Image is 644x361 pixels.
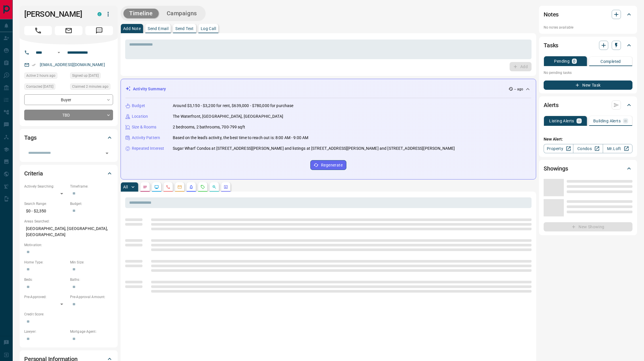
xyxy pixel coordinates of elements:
[24,206,67,216] p: $0 - $2,350
[173,124,245,130] p: 2 bedrooms, 2 bathrooms, 700-799 sqft
[544,162,632,175] div: Showings
[201,27,216,31] p: Log Call
[593,119,621,123] p: Building Alerts
[544,8,632,21] div: Notes
[24,133,36,142] h2: Tags
[72,73,99,78] span: Signed up [DATE]
[554,59,570,63] p: Pending
[24,83,67,91] div: Tue Jun 06 2023
[24,219,113,224] p: Areas Searched:
[544,164,568,173] h2: Showings
[24,312,113,317] p: Credit Score:
[177,185,182,189] svg: Emails
[544,25,632,30] p: No notes available
[544,38,632,52] div: Tasks
[24,72,67,81] div: Wed Aug 13 2025
[24,10,89,19] h1: [PERSON_NAME]
[24,131,113,145] div: Tags
[173,145,455,151] p: Sugar Wharf Condos at [STREET_ADDRESS][PERSON_NAME] and listings at [STREET_ADDRESS][PERSON_NAME]...
[544,41,558,50] h2: Tasks
[573,144,603,153] a: Condos
[85,26,113,35] span: Message
[161,9,203,18] button: Campaigns
[26,84,53,89] span: Contacted [DATE]
[143,185,147,189] svg: Notes
[166,185,170,189] svg: Calls
[24,201,67,206] p: Search Range:
[544,136,632,142] p: New Alert:
[24,224,113,240] p: [GEOGRAPHIC_DATA], [GEOGRAPHIC_DATA], [GEOGRAPHIC_DATA]
[154,185,159,189] svg: Lead Browsing Activity
[573,59,575,63] p: 0
[133,86,166,92] p: Activity Summary
[24,26,52,35] span: Call
[310,160,346,170] button: Regenerate
[544,98,632,112] div: Alerts
[24,167,113,180] div: Criteria
[544,144,573,153] a: Property
[70,201,113,206] p: Budget:
[132,135,160,141] p: Activity Pattern
[200,185,205,189] svg: Requests
[123,9,159,18] button: Timeline
[24,110,113,120] div: TBD
[514,87,523,92] p: -- ago
[173,113,283,119] p: The Waterfront, [GEOGRAPHIC_DATA], [GEOGRAPHIC_DATA]
[72,84,108,89] span: Claimed 2 minutes ago
[70,184,113,189] p: Timeframe:
[600,59,621,63] p: Completed
[549,119,574,123] p: Listing Alerts
[189,185,194,189] svg: Listing Alerts
[70,260,113,265] p: Min Size:
[32,63,36,67] svg: Email Verified
[175,27,194,31] p: Send Text
[132,113,148,119] p: Location
[125,84,531,94] div: Activity Summary-- ago
[132,124,157,130] p: Size & Rooms
[544,100,559,110] h2: Alerts
[24,169,43,178] h2: Criteria
[123,185,128,189] p: All
[24,184,67,189] p: Actively Searching:
[24,94,113,105] div: Buyer
[544,81,632,90] button: New Task
[148,27,168,31] p: Send Email
[173,103,294,109] p: Around $3,150 - $3,200 for rent, $639,000 - $780,000 for purchase
[24,260,67,265] p: Home Type:
[55,26,82,35] span: Email
[132,103,145,109] p: Budget
[224,185,228,189] svg: Agent Actions
[173,135,308,141] p: Based on the lead's activity, the best time to reach out is: 8:00 AM - 9:00 AM
[103,149,111,157] button: Open
[70,72,113,81] div: Wed May 31 2023
[24,329,67,334] p: Lawyer:
[70,83,113,91] div: Wed Aug 13 2025
[70,294,113,300] p: Pre-Approval Amount:
[24,294,67,300] p: Pre-Approved:
[24,242,113,248] p: Motivation:
[97,12,102,16] div: condos.ca
[212,185,217,189] svg: Opportunities
[70,329,113,334] p: Mortgage Agent:
[123,27,141,31] p: Add Note
[544,10,559,19] h2: Notes
[24,277,67,282] p: Beds:
[70,277,113,282] p: Baths:
[603,144,632,153] a: Mr.Loft
[40,62,105,67] a: [EMAIL_ADDRESS][DOMAIN_NAME]
[55,49,62,56] button: Open
[132,145,164,151] p: Repeated Interest
[26,73,55,78] span: Active 2 hours ago
[544,68,632,77] p: No pending tasks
